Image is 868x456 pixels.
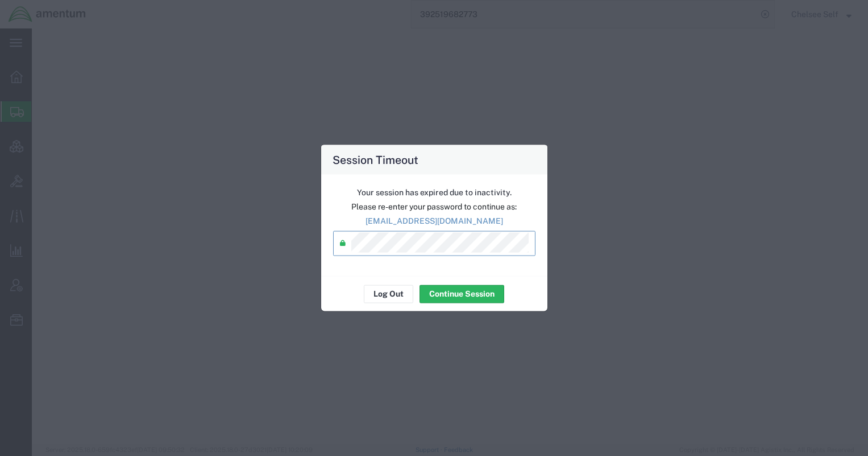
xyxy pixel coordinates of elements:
p: Please re-enter your password to continue as: [333,200,535,212]
p: Your session has expired due to inactivity. [333,186,535,198]
button: Log Out [364,285,413,303]
p: [EMAIL_ADDRESS][DOMAIN_NAME] [333,215,535,227]
h4: Session Timeout [333,151,418,167]
button: Continue Session [420,285,504,303]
